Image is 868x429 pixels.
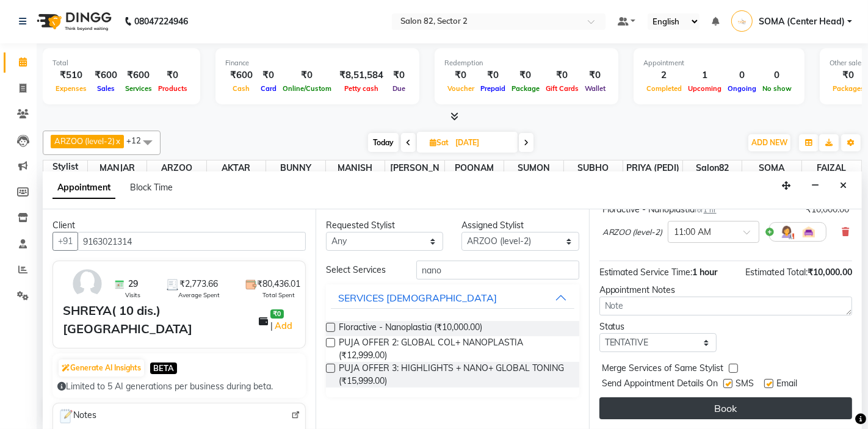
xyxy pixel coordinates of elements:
[155,68,190,82] div: ₹0
[808,267,852,278] span: ₹10,000.00
[736,377,754,392] span: SMS
[178,290,220,300] span: Average Spent
[339,336,569,362] span: PUJA OFFER 2: GLOBAL COL+ NANOPLASTIA (₹12,999.00)
[685,68,725,82] div: 1
[704,206,717,214] span: 1 hr
[830,84,867,93] span: Packages
[685,84,725,93] span: Upcoming
[582,68,609,82] div: ₹0
[339,362,569,388] span: PUJA OFFER 3: HIGHLIGHTS + NANO+ GLOBAL TONING (₹15,999.00)
[331,287,574,309] button: SERVICES [DEMOGRAPHIC_DATA]
[695,206,717,214] small: for
[389,84,408,93] span: Due
[444,68,477,82] div: ₹0
[52,58,190,68] div: Total
[88,160,147,189] span: MANJAR (Level-2)
[599,267,693,278] span: Estimated Service Time:
[230,84,253,93] span: Cash
[270,309,283,319] span: ₹0
[759,15,845,28] span: SOMA (Center Head)
[52,68,90,82] div: ₹510
[543,84,582,93] span: Gift Cards
[52,232,78,251] button: +91
[122,68,155,82] div: ₹600
[326,219,443,232] div: Requested Stylist
[445,160,504,189] span: POONAM (SKIN)
[693,267,718,278] span: 1 hour
[477,68,508,82] div: ₹0
[543,68,582,82] div: ₹0
[150,362,177,374] span: BETA
[742,160,801,201] span: SOMA (Center Head)
[43,160,87,173] div: Stylist
[388,68,410,82] div: ₹0
[31,4,115,38] img: logo
[508,68,543,82] div: ₹0
[508,84,543,93] span: Package
[335,68,388,82] div: ₹8,51,584
[134,4,188,38] b: 08047224946
[564,160,623,189] span: SUBHO (PEDI)
[599,397,852,419] button: Book
[257,278,300,290] span: ₹80,436.01
[830,68,867,82] div: ₹0
[444,84,477,93] span: Voucher
[270,319,294,333] span: |
[70,266,105,301] img: avatar
[779,225,794,239] img: Hairdresser.png
[748,134,790,151] button: ADD NEW
[745,267,808,278] span: Estimated Total:
[179,278,218,290] span: ₹2,773.66
[59,359,144,377] button: Generate AI Insights
[602,362,724,377] span: Merge Services of Same Stylist
[385,160,444,189] span: [PERSON_NAME] (SKIN)
[128,278,138,290] span: 29
[58,408,96,424] span: Notes
[326,160,385,189] span: MANISH (level-1)
[155,84,190,93] span: Products
[725,84,759,93] span: Ongoing
[338,290,497,305] div: SERVICES [DEMOGRAPHIC_DATA]
[125,290,140,300] span: Visits
[683,160,742,189] span: Salon82 saltlake
[602,226,663,239] span: ARZOO (level-2)
[731,10,753,32] img: SOMA (Center Head)
[777,377,798,392] span: Email
[225,58,410,68] div: Finance
[602,203,717,216] div: Floractive - Nanoplastia
[94,84,118,93] span: Sales
[582,84,609,93] span: Wallet
[258,84,280,93] span: Card
[317,264,407,276] div: Select Services
[643,68,685,82] div: 2
[341,84,382,93] span: Petty cash
[444,58,609,68] div: Redemption
[78,232,306,251] input: Search by Name/Mobile/Email/Code
[452,134,513,152] input: 2025-09-06
[599,320,717,333] div: Status
[54,136,115,146] span: ARZOO (level-2)
[207,160,266,189] span: AKTAR (level-1)
[266,160,325,189] span: BUNNY (level-1)
[751,138,787,147] span: ADD NEW
[802,160,861,189] span: FAIZAL (level-2)
[130,182,173,193] span: Block Time
[759,84,795,93] span: No show
[115,136,120,146] a: x
[280,84,335,93] span: Online/Custom
[504,160,563,189] span: SUMON (NAILS)
[477,84,508,93] span: Prepaid
[280,68,335,82] div: ₹0
[52,177,115,199] span: Appointment
[262,290,295,300] span: Total Spent
[806,203,849,216] div: ₹10,000.00
[602,377,718,392] span: Send Appointment Details On
[834,176,852,195] button: Close
[427,138,452,147] span: Sat
[258,68,280,82] div: ₹0
[225,68,258,82] div: ₹600
[461,219,579,232] div: Assigned Stylist
[759,68,795,82] div: 0
[643,58,795,68] div: Appointment
[273,319,294,333] a: Add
